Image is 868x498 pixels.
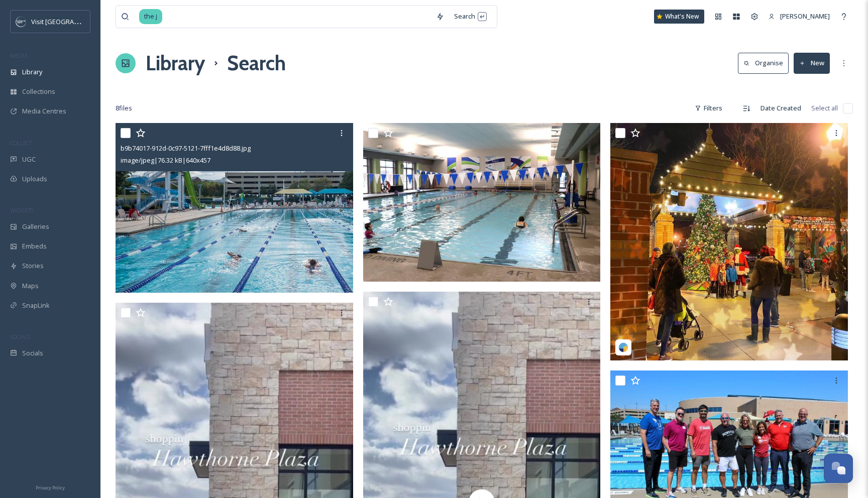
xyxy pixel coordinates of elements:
span: [PERSON_NAME] [780,12,830,21]
img: c3es6xdrejuflcaqpovn.png [16,17,26,27]
a: What's New [654,10,704,24]
button: Organise [738,53,789,73]
div: Search [449,7,492,26]
span: 8 file s [116,103,132,113]
span: Privacy Policy [36,484,65,491]
a: Privacy Policy [36,481,65,493]
span: b9b74017-912d-0c97-5121-7fff1e4d8d88.jpg [121,144,251,153]
span: WIDGETS [10,206,33,214]
img: b9b74017-912d-0c97-5121-7fff1e4d8d88.jpg [116,123,353,293]
button: New [794,53,830,73]
span: Media Centres [22,106,66,116]
img: snapsea-logo.png [618,342,628,352]
a: Library [146,48,205,78]
span: image/jpeg | 76.32 kB | 640 x 457 [121,156,210,165]
span: MEDIA [10,52,28,59]
div: Date Created [755,98,806,118]
span: the j [139,9,162,24]
button: Open Chat [824,454,853,483]
span: Select all [811,103,838,113]
img: downtownop_03312025_18051537391363395.jpg [610,123,848,360]
span: SOCIALS [10,333,30,340]
a: Organise [738,53,794,73]
img: eee7ce83-970f-976b-4a88-37879057de5b.jpg [363,123,601,282]
span: UGC [22,155,36,164]
span: Embeds [22,241,47,251]
span: Maps [22,281,39,291]
span: Visit [GEOGRAPHIC_DATA] [31,17,109,26]
span: Galleries [22,222,49,231]
span: COLLECT [10,139,32,147]
span: Socials [22,348,43,358]
h1: Search [227,48,286,78]
a: [PERSON_NAME] [764,7,835,26]
span: SnapLink [22,301,50,310]
span: Stories [22,261,44,271]
span: Uploads [22,174,47,184]
div: Filters [690,98,727,118]
span: Collections [22,87,55,96]
span: Library [22,67,42,77]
